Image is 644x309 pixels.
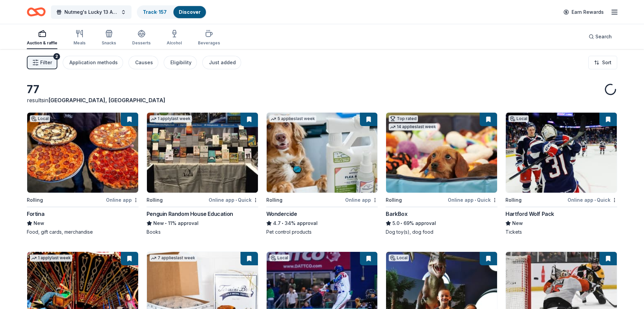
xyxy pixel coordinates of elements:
button: Nutmeg's Lucky 13 Anniversary Event [51,5,131,19]
div: Rolling [386,196,402,204]
span: New [512,219,523,227]
div: Wondercide [266,210,297,218]
a: Track· 157 [143,9,167,15]
div: Local [30,115,50,122]
div: Auction & raffle [27,40,57,46]
span: New [34,219,44,227]
div: Top rated [389,115,418,122]
a: Image for Penguin Random House Education1 applylast weekRollingOnline app•QuickPenguin Random Hou... [147,112,258,235]
span: New [153,219,164,227]
div: Books [147,229,258,235]
div: 5 applies last week [269,115,316,122]
span: in [44,97,165,104]
div: 7 applies last week [150,255,197,262]
div: Dog toy(s), dog food [386,229,497,235]
button: Application methods [63,56,123,69]
div: 69% approval [386,219,497,227]
span: Sort [602,59,611,67]
img: Image for Hartford Wolf Pack [506,113,617,193]
div: 34% approval [266,219,378,227]
button: Meals [73,27,86,49]
button: Filter2 [27,56,57,69]
div: Rolling [505,196,522,204]
div: Hartford Wolf Pack [505,210,554,218]
span: Filter [40,59,52,67]
div: 14 applies last week [389,123,437,130]
div: Online app [106,196,139,204]
div: Pet control products [266,229,378,235]
span: • [235,197,237,203]
div: Food, gift cards, merchandise [27,229,139,235]
div: Local [269,255,289,261]
a: Home [27,4,46,20]
div: Online app Quick [448,196,497,204]
button: Just added [202,56,241,69]
div: Meals [73,40,86,46]
button: Search [583,30,617,43]
a: Discover [179,9,201,15]
div: Snacks [102,40,116,46]
div: 2 [53,53,60,60]
span: • [165,221,167,226]
span: 5.0 [392,219,399,227]
div: Alcohol [167,40,182,46]
button: Alcohol [167,27,182,49]
div: Eligibility [170,59,192,67]
span: • [282,221,283,226]
div: Just added [209,59,236,67]
div: Fortina [27,210,44,218]
button: Auction & raffle [27,27,57,49]
div: 1 apply last week [30,255,72,262]
button: Causes [128,56,158,69]
button: Eligibility [164,56,197,69]
button: Beverages [198,27,220,49]
div: Desserts [132,40,151,46]
div: Rolling [147,196,163,204]
a: Image for FortinaLocalRollingOnline appFortinaNewFood, gift cards, merchandise [27,112,139,235]
div: 11% approval [147,219,258,227]
div: 77 [27,83,258,96]
div: Penguin Random House Education [147,210,233,218]
div: Beverages [198,40,220,46]
span: [GEOGRAPHIC_DATA], [GEOGRAPHIC_DATA] [48,97,165,104]
button: Sort [588,56,617,69]
span: Nutmeg's Lucky 13 Anniversary Event [64,8,118,16]
div: Tickets [505,229,617,235]
div: Local [508,115,529,122]
img: Image for Wondercide [267,113,378,193]
a: Image for BarkBoxTop rated14 applieslast weekRollingOnline app•QuickBarkBox5.0•69% approvalDog to... [386,112,497,235]
div: Local [389,255,409,261]
div: results [27,96,258,104]
div: Online app [345,196,378,204]
div: Online app Quick [568,196,617,204]
button: Desserts [132,27,151,49]
div: Causes [135,59,153,67]
img: Image for BarkBox [386,113,497,193]
a: Image for Hartford Wolf PackLocalRollingOnline app•QuickHartford Wolf PackNewTickets [505,112,617,235]
div: Rolling [27,196,43,204]
img: Image for Penguin Random House Education [147,113,258,193]
div: Rolling [266,196,282,204]
button: Track· 157Discover [137,5,207,19]
div: 1 apply last week [150,115,192,122]
span: 4.7 [273,219,281,227]
a: Image for Wondercide5 applieslast weekRollingOnline appWondercide4.7•34% approvalPet control prod... [266,112,378,235]
div: Application methods [69,59,118,67]
img: Image for Fortina [27,113,138,193]
span: Search [595,33,612,41]
a: Earn Rewards [559,6,608,18]
span: • [594,197,596,203]
span: • [475,197,476,203]
div: BarkBox [386,210,407,218]
div: Online app Quick [209,196,258,204]
button: Snacks [102,27,116,49]
span: • [401,221,402,226]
